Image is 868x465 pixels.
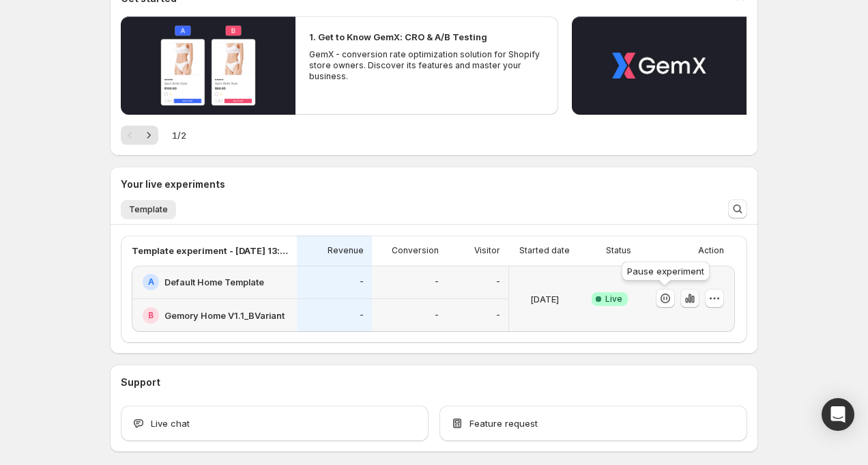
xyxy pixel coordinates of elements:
[148,310,154,321] h2: B
[474,245,500,256] p: Visitor
[121,178,225,191] h3: Your live experiments
[148,277,154,287] h2: A
[392,245,439,256] p: Conversion
[606,245,631,256] p: Status
[309,49,544,82] p: GemX - conversion rate optimization solution for Shopify store owners. Discover its features and ...
[164,309,285,322] h2: Gemory Home V1.1_BVariant
[172,128,186,142] span: 1 / 2
[530,292,559,306] p: [DATE]
[496,277,500,287] p: -
[360,310,364,321] p: -
[121,126,158,145] nav: Pagination
[151,417,190,430] span: Live chat
[164,275,264,289] h2: Default Home Template
[129,204,168,215] span: Template
[435,277,439,287] p: -
[328,245,364,256] p: Revenue
[728,199,747,219] button: Search and filter results
[360,277,364,287] p: -
[496,310,500,321] p: -
[698,245,724,256] p: Action
[132,244,289,257] p: Template experiment - [DATE] 13:59:18
[121,16,295,115] button: Play video
[121,376,160,389] h3: Support
[309,30,487,44] h2: 1. Get to Know GemX: CRO & A/B Testing
[435,310,439,321] p: -
[822,398,854,431] div: Open Intercom Messenger
[605,294,622,305] span: Live
[469,417,538,430] span: Feature request
[519,245,570,256] p: Started date
[572,16,747,115] button: Play video
[139,126,158,145] button: Next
